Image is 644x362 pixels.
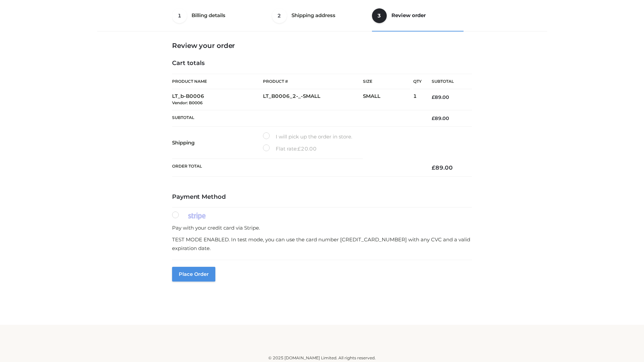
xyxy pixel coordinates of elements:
td: SMALL [363,89,413,110]
span: £ [432,115,435,121]
th: Product Name [172,74,263,89]
small: Vendor: B0006 [172,100,203,105]
button: Place order [172,267,215,282]
td: 1 [413,89,422,110]
p: TEST MODE ENABLED. In test mode, you can use the card number [CREDIT_CARD_NUMBER] with any CVC an... [172,235,472,252]
label: I will pick up the order in store. [263,132,352,141]
bdi: 20.00 [298,145,317,152]
p: Pay with your credit card via Stripe. [172,224,472,232]
bdi: 89.00 [432,115,449,121]
label: Flat rate: [263,144,317,153]
span: £ [432,164,435,171]
div: © 2025 [DOMAIN_NAME] Limited. All rights reserved. [100,355,544,361]
td: LT_B0006_2-_-SMALL [263,89,363,110]
th: Shipping [172,127,263,159]
th: Size [363,74,410,89]
span: £ [432,94,435,100]
span: £ [298,145,301,152]
th: Product # [263,74,363,89]
h4: Cart totals [172,60,472,67]
th: Subtotal [422,74,472,89]
th: Subtotal [172,110,422,126]
bdi: 89.00 [432,94,449,100]
td: LT_b-B0006 [172,89,263,110]
th: Order Total [172,159,422,177]
h4: Payment Method [172,193,472,201]
h3: Review your order [172,42,472,50]
bdi: 89.00 [432,164,453,171]
th: Qty [413,74,422,89]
